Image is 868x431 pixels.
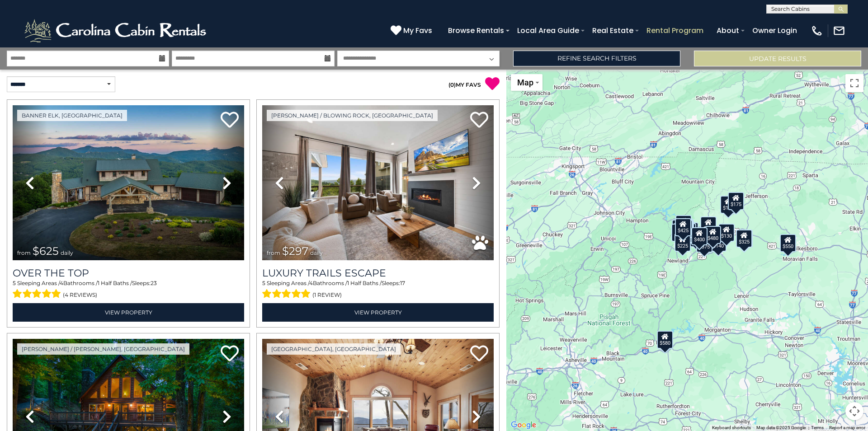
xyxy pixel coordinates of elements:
a: Local Area Guide [513,23,584,38]
a: View Property [13,303,244,322]
a: My Favs [391,25,434,37]
span: 23 [151,280,157,286]
button: Map camera controls [845,402,863,420]
a: [PERSON_NAME] / Blowing Rock, [GEOGRAPHIC_DATA] [267,110,438,121]
span: $297 [282,244,308,258]
div: $400 [691,227,708,245]
a: Open this area in Google Maps (opens a new window) [509,419,538,431]
a: Refine Search Filters [513,51,680,66]
img: mail-regular-white.png [833,24,845,37]
a: Terms [811,425,824,430]
button: Toggle fullscreen view [845,74,863,92]
div: $349 [700,216,717,234]
span: from [17,249,31,256]
a: Luxury Trails Escape [262,267,494,279]
a: Banner Elk, [GEOGRAPHIC_DATA] [17,110,127,121]
div: $125 [675,215,692,233]
a: Add to favorites [470,111,488,130]
span: $625 [33,244,59,258]
div: $130 [718,224,735,242]
div: $550 [780,234,796,252]
a: (0)MY FAVS [448,81,481,88]
a: Browse Rentals [443,23,509,38]
a: [PERSON_NAME] / [PERSON_NAME], [GEOGRAPHIC_DATA] [17,343,189,355]
span: (1 review) [312,289,342,301]
div: $425 [675,218,691,236]
span: 5 [13,280,16,286]
span: 4 [60,280,63,286]
div: $325 [736,230,752,248]
a: Report a map error [829,425,865,430]
button: Update Results [694,51,861,66]
img: thumbnail_168695581.jpeg [262,105,494,260]
div: $175 [728,192,744,210]
div: $580 [657,331,673,349]
span: 1 Half Baths / [98,280,132,286]
img: Google [509,419,538,431]
span: ( ) [448,81,456,88]
a: About [712,23,744,38]
img: White-1-2.png [23,17,210,44]
a: Real Estate [588,23,638,38]
span: (4 reviews) [63,289,97,301]
a: Rental Program [642,23,708,38]
a: View Property [262,303,494,322]
img: phone-regular-white.png [811,24,823,37]
span: 5 [262,280,265,286]
a: Owner Login [748,23,802,38]
a: Add to favorites [221,111,239,130]
div: $230 [671,224,688,242]
div: $225 [675,234,691,252]
span: Map [517,78,533,87]
span: from [267,249,280,256]
a: [GEOGRAPHIC_DATA], [GEOGRAPHIC_DATA] [267,343,401,355]
img: thumbnail_167153549.jpeg [13,105,244,260]
div: Sleeping Areas / Bathrooms / Sleeps: [13,279,244,301]
a: Over The Top [13,267,244,279]
a: Add to favorites [470,344,488,364]
button: Change map style [511,74,542,91]
div: $480 [705,226,721,244]
span: My Favs [403,25,432,36]
a: Add to favorites [221,344,239,364]
span: daily [310,249,323,256]
span: Map data ©2025 Google [756,425,806,430]
span: 0 [450,81,454,88]
span: 4 [309,280,313,286]
div: $175 [720,196,736,214]
span: 1 Half Baths / [347,280,382,286]
div: Sleeping Areas / Bathrooms / Sleeps: [262,279,494,301]
span: 17 [400,280,405,286]
span: daily [61,249,73,256]
button: Keyboard shortcuts [712,425,751,431]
